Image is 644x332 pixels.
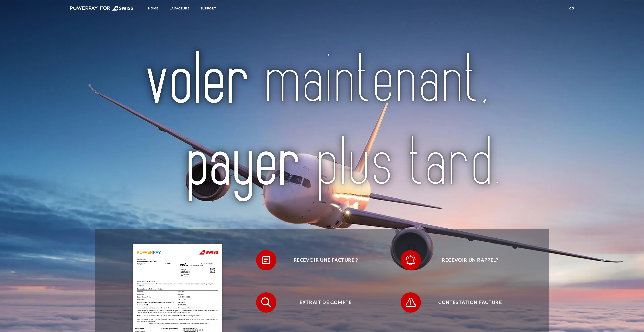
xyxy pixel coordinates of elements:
img: title-swiss_fr.svg [122,33,523,212]
img: qb_warning.svg [404,296,417,309]
a: Home [144,4,163,13]
button: Recevoir une facture ? [256,250,388,270]
span: Recevoir un rappel? [408,250,532,270]
a: SUPPORT [196,4,220,13]
a: LA FACTURE [165,4,194,13]
img: qb_search.svg [260,296,273,309]
button: Contestation Facture [401,292,532,313]
span: Recevoir une facture ? [264,250,388,270]
span: Contestation Facture [408,292,532,313]
button: Recevoir un rappel? [401,250,532,270]
img: qb_bell.svg [404,254,417,267]
button: Extrait de compte [256,292,388,313]
img: logo-swiss-white.svg [70,6,134,11]
a: CG [565,4,578,13]
img: qb_bill.svg [260,254,273,267]
span: Extrait de compte [264,292,388,313]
